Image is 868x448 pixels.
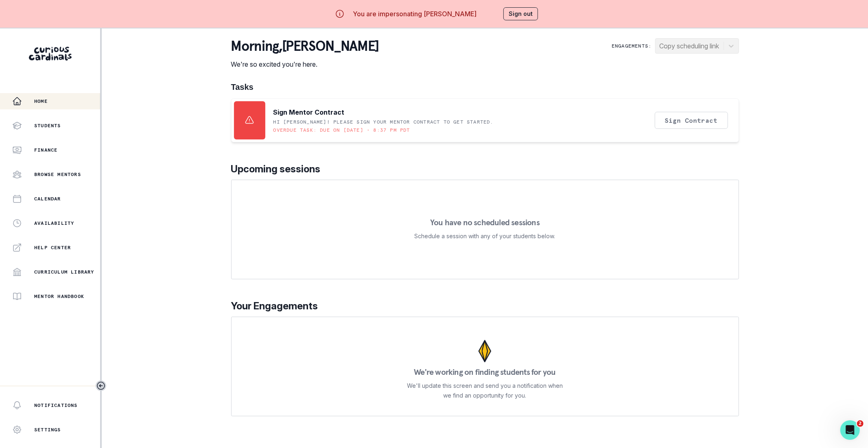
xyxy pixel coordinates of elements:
[29,47,72,61] img: Curious Cardinals Logo
[231,162,739,176] p: Upcoming sessions
[414,368,555,376] p: We're working on finding students for you
[430,218,540,226] p: You have no scheduled sessions
[231,299,739,313] p: Your Engagements
[96,381,106,391] button: Toggle sidebar
[273,107,345,117] p: Sign Mentor Contract
[655,112,728,129] button: Sign Contract
[34,171,81,178] p: Browse Mentors
[34,402,78,409] p: Notifications
[407,381,563,400] p: We'll update this screen and send you a notification when we find an opportunity for you.
[34,98,48,104] p: Home
[34,244,71,251] p: Help Center
[231,82,739,92] h1: Tasks
[34,220,74,226] p: Availability
[503,7,538,20] button: Sign out
[231,59,379,69] p: We're so excited you're here.
[273,119,494,125] p: Hi [PERSON_NAME]! Please sign your mentor contract to get started.
[612,43,652,49] p: Engagements:
[34,293,84,300] p: Mentor Handbook
[273,127,410,133] p: Overdue task: Due on [DATE] • 8:37 PM PDT
[34,147,57,153] p: Finance
[840,420,860,440] iframe: Intercom live chat
[353,9,477,19] p: You are impersonating [PERSON_NAME]
[34,426,61,433] p: Settings
[857,420,864,427] span: 2
[34,269,94,275] p: Curriculum Library
[415,231,555,241] p: Schedule a session with any of your students below.
[231,38,379,54] p: morning , [PERSON_NAME]
[34,196,61,202] p: Calendar
[34,122,61,129] p: Students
